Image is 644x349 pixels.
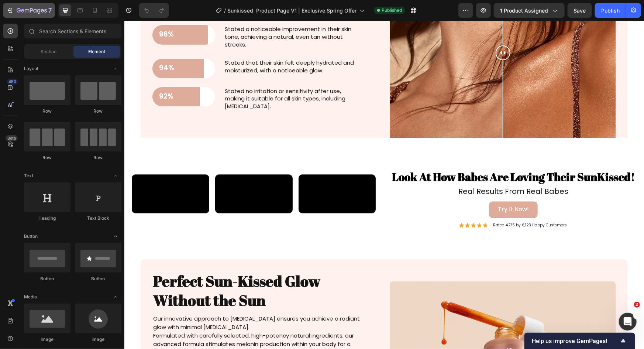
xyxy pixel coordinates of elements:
iframe: Intercom live chat [619,313,637,331]
span: Element [88,48,105,55]
span: Toggle open [110,230,121,242]
span: Save [574,7,586,14]
h2: Perfect Sun-Kissed Glow Without the Sun [28,250,242,290]
span: 1 product assigned [500,7,548,14]
div: Row [75,154,121,161]
iframe: Design area [124,21,644,349]
strong: Look At How Babes Are Loving Their SunKissed! [268,148,510,164]
div: Publish [601,7,620,14]
span: Text [24,172,33,179]
button: 7 [3,3,55,18]
button: Publish [595,3,626,18]
span: Toggle open [110,170,121,182]
input: Search Sections & Elements [24,24,121,38]
span: Our innovative approach to [MEDICAL_DATA] ensures you achieve a radiant glow with minimal [MEDICA... [29,294,235,311]
span: Real Results From Real Babes [334,166,444,176]
span: Button [24,233,38,240]
video: Video [174,154,252,193]
div: Text Block [75,215,121,222]
div: Undo/Redo [139,3,169,18]
div: Heading [24,215,70,222]
span: Toggle open [110,63,121,75]
button: Save [568,3,592,18]
p: Try It Now! [373,184,404,195]
span: 2 [634,302,640,308]
div: Row [75,108,121,114]
p: 7 [48,6,52,15]
span: / [224,7,226,14]
span: Layout [24,65,38,72]
div: Row [24,108,70,114]
div: Image [24,336,70,343]
span: Sunkissed Product Page V1 | Exclusive Spring Offer [227,7,357,14]
span: Rated 4.7/5 by 6,123 Happy Customers [369,202,442,208]
span: Published [382,7,402,14]
span: Help us improve GemPages! [532,338,619,345]
div: Image [75,336,121,343]
span: Media [24,294,37,300]
span: Section [41,48,57,55]
button: Show survey - Help us improve GemPages! [532,336,628,345]
span: Toggle open [110,291,121,303]
button: 1 product assigned [494,3,565,18]
div: 450 [7,79,18,85]
div: Row [24,154,70,161]
div: Button [75,276,121,282]
div: Beta [6,135,18,141]
span: Formulated with carefully selected, high-potency natural ingredients, our advanced formula stimul... [29,311,230,336]
div: Button [24,276,70,282]
a: Try It Now! [365,181,413,198]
